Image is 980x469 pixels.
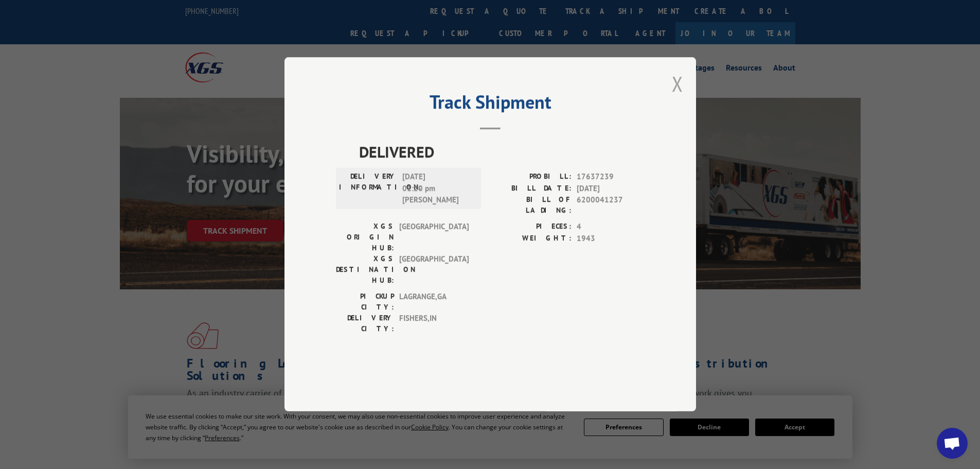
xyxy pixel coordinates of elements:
[336,291,394,313] label: PICKUP CITY:
[577,233,645,245] span: 1943
[399,313,469,335] span: FISHERS , IN
[577,221,645,233] span: 4
[672,70,683,97] button: Close modal
[490,171,572,183] label: PROBILL:
[399,221,469,254] span: [GEOGRAPHIC_DATA]
[399,291,469,313] span: LAGRANGE , GA
[490,195,572,216] label: BILL OF LADING:
[490,233,572,245] label: WEIGHT:
[577,183,645,195] span: [DATE]
[577,195,645,216] span: 6200041237
[937,428,968,459] div: Open chat
[336,221,394,254] label: XGS ORIGIN HUB:
[399,254,469,286] span: [GEOGRAPHIC_DATA]
[336,313,394,335] label: DELIVERY CITY:
[402,171,472,206] span: [DATE] 01:20 pm [PERSON_NAME]
[359,141,645,164] span: DELIVERED
[490,183,572,195] label: BILL DATE:
[490,221,572,233] label: PIECES:
[336,95,645,114] h2: Track Shipment
[336,254,394,286] label: XGS DESTINATION HUB:
[339,171,397,206] label: DELIVERY INFORMATION:
[577,171,645,183] span: 17637239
